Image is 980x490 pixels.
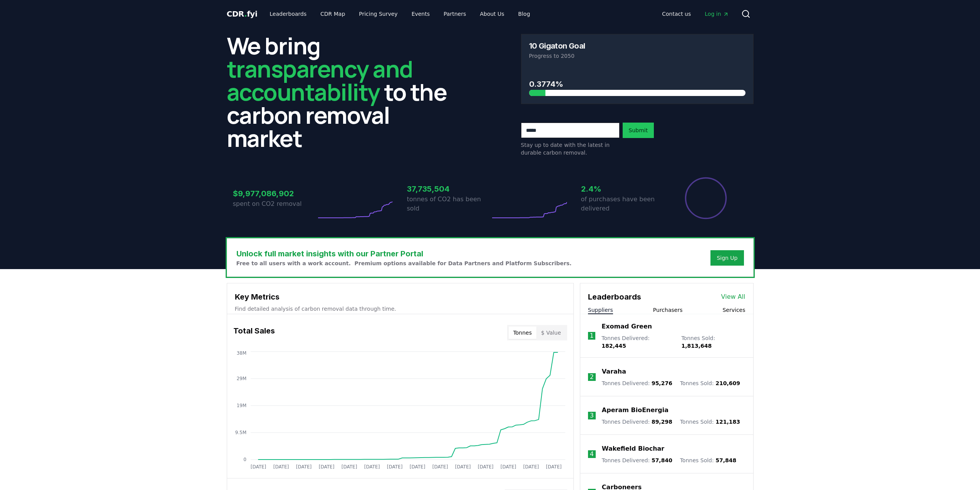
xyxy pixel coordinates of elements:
[653,306,683,314] button: Purchasers
[652,419,672,425] span: 89,298
[715,457,736,463] span: 57,848
[407,183,490,195] h3: 37,735,504
[680,418,740,426] p: Tonnes Sold :
[722,306,745,314] button: Services
[546,464,561,470] tspan: [DATE]
[590,372,594,382] p: 2
[536,327,566,339] button: $ Value
[602,444,664,453] a: Wakefield Biochar
[233,188,316,199] h3: $9,977,086,902
[581,183,664,195] h3: 2.4%
[509,327,536,339] button: Tonnes
[680,456,736,464] p: Tonnes Sold :
[273,464,289,470] tspan: [DATE]
[652,380,672,386] span: 95,276
[529,42,585,50] h3: 10 Gigaton Goal
[227,53,413,108] span: transparency and accountability
[235,430,246,435] tspan: 9.5M
[236,259,572,267] p: Free to all users with a work account. Premium options available for Data Partners and Platform S...
[601,322,652,331] a: Exomad Green
[715,380,740,386] span: 210,609
[680,379,740,387] p: Tonnes Sold :
[602,456,672,464] p: Tonnes Delivered :
[523,464,539,470] tspan: [DATE]
[602,418,672,426] p: Tonnes Delivered :
[227,9,258,19] span: CDR fyi
[407,195,490,213] p: tonnes of CO2 has been sold
[602,406,668,415] a: Aperam BioEnergia
[601,334,673,350] p: Tonnes Delivered :
[721,292,745,301] a: View All
[455,464,471,470] tspan: [DATE]
[250,464,266,470] tspan: [DATE]
[581,195,664,213] p: of purchases have been delivered
[318,464,334,470] tspan: [DATE]
[656,7,697,21] a: Contact us
[681,334,745,350] p: Tonnes Sold :
[512,7,536,21] a: Blog
[233,199,316,209] p: spent on CO2 removal
[602,367,626,376] a: Varaha
[236,248,572,259] h3: Unlock full market insights with our Partner Portal
[590,450,594,459] p: 4
[263,7,536,21] nav: Main
[263,7,313,21] a: Leaderboards
[341,464,357,470] tspan: [DATE]
[588,291,641,303] h3: Leaderboards
[387,464,402,470] tspan: [DATE]
[681,343,712,349] span: 1,813,648
[405,7,436,21] a: Events
[314,7,351,21] a: CDR Map
[684,177,727,220] div: Percentage of sales delivered
[590,331,593,340] p: 1
[353,7,404,21] a: Pricing Survey
[235,305,566,313] p: Find detailed analysis of carbon removal data through time.
[529,52,745,60] p: Progress to 2050
[235,291,566,303] h3: Key Metrics
[477,464,493,470] tspan: [DATE]
[244,9,247,19] span: .
[432,464,448,470] tspan: [DATE]
[364,464,380,470] tspan: [DATE]
[236,376,246,381] tspan: 29M
[227,8,258,19] a: CDR.fyi
[227,34,459,150] h2: We bring to the carbon removal market
[623,123,654,138] button: Submit
[656,7,735,21] nav: Main
[236,403,246,408] tspan: 19M
[652,457,672,463] span: 57,840
[437,7,472,21] a: Partners
[474,7,510,21] a: About Us
[602,379,672,387] p: Tonnes Delivered :
[588,306,613,314] button: Suppliers
[233,325,275,340] h3: Total Sales
[699,7,735,21] a: Log in
[710,250,744,266] button: Sign Up
[500,464,516,470] tspan: [DATE]
[243,457,246,462] tspan: 0
[715,419,740,425] span: 121,183
[236,350,246,356] tspan: 38M
[601,343,626,349] span: 182,445
[409,464,425,470] tspan: [DATE]
[717,254,737,262] a: Sign Up
[296,464,312,470] tspan: [DATE]
[705,10,729,18] span: Log in
[529,78,745,90] h3: 0.3774%
[521,141,620,157] p: Stay up to date with the latest in durable carbon removal.
[590,411,594,420] p: 3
